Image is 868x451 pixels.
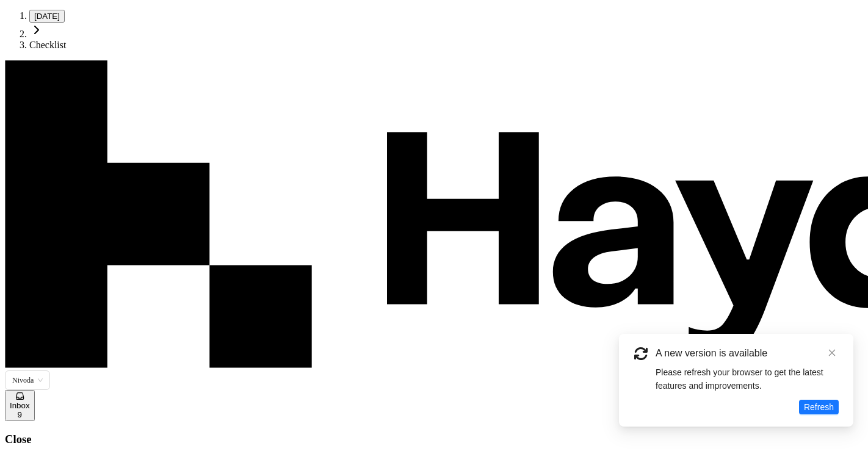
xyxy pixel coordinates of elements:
button: [DATE] [29,10,65,23]
h3: Close [5,433,863,446]
span: Nivoda [12,371,43,389]
a: Checklist [29,40,66,50]
span: Refresh [804,400,834,414]
span: [DATE] [34,12,60,21]
span: 9 [18,410,22,419]
div: Please refresh your browser to get the latest features and improvements. [656,366,839,392]
span: close [828,348,836,357]
nav: breadcrumb [5,10,863,51]
a: Close [825,346,839,359]
button: Inbox9 [5,390,35,421]
div: A new version is available [656,346,839,361]
span: Inbox [10,401,30,410]
button: Refresh [799,400,839,414]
